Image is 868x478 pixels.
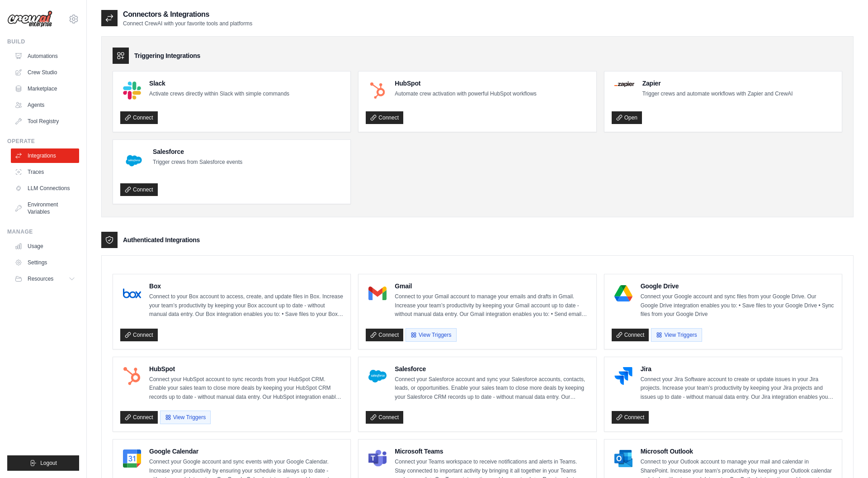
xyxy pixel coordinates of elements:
h4: Jira [641,364,835,373]
img: Salesforce Logo [123,150,145,172]
a: Connect [612,411,649,424]
img: HubSpot Logo [123,367,141,385]
img: Slack Logo [123,81,141,100]
img: Microsoft Teams Logo [368,449,387,468]
a: Tool Registry [11,114,79,129]
a: LLM Connections [11,181,79,196]
p: Connect your Google account and sync files from your Google Drive. Our Google Drive integration e... [641,292,835,319]
a: Crew Studio [11,65,79,80]
a: Open [612,111,642,124]
a: Connect [612,329,649,341]
h4: Microsoft Outlook [641,447,835,456]
div: Build [7,38,79,45]
p: Connect your HubSpot account to sync records from your HubSpot CRM. Enable your sales team to clo... [149,375,343,402]
a: Connect [120,183,158,196]
h4: Gmail [395,282,589,291]
h3: Authenticated Integrations [123,235,200,244]
a: Traces [11,165,79,179]
img: Jira Logo [614,367,632,385]
h4: Box [149,282,343,291]
h4: Google Calendar [149,447,343,456]
a: Settings [11,255,79,270]
h4: Salesforce [395,364,589,373]
p: Automate crew activation with powerful HubSpot workflows [395,90,536,99]
a: Integrations [11,148,79,163]
h4: Google Drive [641,282,835,291]
img: Salesforce Logo [368,367,387,385]
a: Connect [366,411,403,424]
img: Google Calendar Logo [123,449,141,468]
h4: Slack [149,79,289,88]
p: Connect your Salesforce account and sync your Salesforce accounts, contacts, leads, or opportunit... [395,375,589,402]
a: Marketplace [11,81,79,96]
h4: HubSpot [395,79,536,88]
p: Connect CrewAI with your favorite tools and platforms [123,20,252,27]
a: Agents [11,98,79,112]
p: Connect to your Gmail account to manage your emails and drafts in Gmail. Increase your team’s pro... [395,292,589,319]
h4: Zapier [642,79,793,88]
button: View Triggers [160,411,211,424]
span: Logout [40,459,57,467]
h4: Salesforce [153,147,242,156]
a: Connect [120,329,158,341]
img: Google Drive Logo [614,284,632,302]
a: Environment Variables [11,197,79,219]
a: Automations [11,49,79,63]
img: Logo [7,10,52,28]
img: Microsoft Outlook Logo [614,449,632,468]
img: HubSpot Logo [368,81,387,100]
a: Connect [120,411,158,424]
p: Trigger crews from Salesforce events [153,158,242,167]
img: Zapier Logo [614,81,634,87]
button: View Triggers [651,328,702,342]
img: Gmail Logo [368,284,387,302]
img: Box Logo [123,284,141,302]
a: Connect [120,111,158,124]
a: Connect [366,329,403,341]
p: Activate crews directly within Slack with simple commands [149,90,289,99]
p: Connect your Jira Software account to create or update issues in your Jira projects. Increase you... [641,375,835,402]
p: Connect to your Box account to access, create, and update files in Box. Increase your team’s prod... [149,292,343,319]
a: Connect [366,111,403,124]
div: Operate [7,138,79,145]
h4: HubSpot [149,364,343,373]
p: Trigger crews and automate workflows with Zapier and CrewAI [642,90,793,99]
button: View Triggers [406,328,456,342]
h2: Connectors & Integrations [123,9,252,20]
span: Resources [28,275,53,282]
h4: Microsoft Teams [395,447,589,456]
button: Resources [11,272,79,286]
div: Manage [7,228,79,235]
h3: Triggering Integrations [134,51,200,60]
button: Logout [7,455,79,471]
a: Usage [11,239,79,253]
